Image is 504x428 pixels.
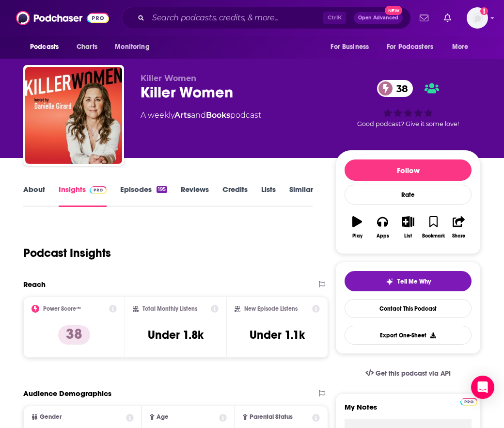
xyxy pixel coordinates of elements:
[387,80,413,97] span: 38
[345,326,472,345] button: Export One-Sheet
[108,38,162,56] button: open menu
[440,10,455,26] a: Show notifications dropdown
[467,7,488,29] button: Show profile menu
[43,305,81,312] h2: Power Score™
[206,111,230,120] a: Books
[376,369,451,378] span: Get this podcast via API
[58,325,90,345] p: 38
[460,398,477,406] img: Podchaser Pro
[90,186,107,194] img: Podchaser Pro
[452,233,465,239] div: Share
[404,233,412,239] div: List
[345,210,370,245] button: Play
[157,414,169,420] span: Age
[358,362,458,385] a: Get this podcast via API
[480,7,488,15] svg: Add a profile image
[345,299,472,318] a: Contact This Podcast
[331,40,369,54] span: For Business
[323,12,346,24] span: Ctrl K
[23,280,46,289] h2: Reach
[23,38,71,56] button: open menu
[445,38,481,56] button: open menu
[191,111,206,120] span: and
[377,80,413,97] a: 38
[141,74,196,83] span: Killer Women
[467,7,488,29] img: User Profile
[358,16,398,20] span: Open Advanced
[250,414,293,420] span: Parental Status
[471,376,494,399] div: Open Intercom Messenger
[289,185,313,207] a: Similar
[181,185,209,207] a: Reviews
[460,396,477,406] a: Pro website
[387,40,433,54] span: For Podcasters
[377,233,389,239] div: Apps
[446,210,472,245] button: Share
[77,40,97,54] span: Charts
[345,185,472,205] div: Rate
[395,210,421,245] button: List
[380,38,447,56] button: open menu
[148,10,323,26] input: Search podcasts, credits, & more...
[122,7,411,29] div: Search podcasts, credits, & more...
[345,159,472,181] button: Follow
[59,185,107,207] a: InsightsPodchaser Pro
[148,328,204,342] h3: Under 1.8k
[422,233,445,239] div: Bookmark
[335,74,481,134] div: 38Good podcast? Give it some love!
[421,210,446,245] button: Bookmark
[357,120,459,127] span: Good podcast? Give it some love!
[40,414,62,420] span: Gender
[115,40,149,54] span: Monitoring
[120,185,167,207] a: Episodes195
[345,271,472,291] button: tell me why sparkleTell Me Why
[385,6,402,15] span: New
[70,38,103,56] a: Charts
[16,9,109,27] img: Podchaser - Follow, Share and Rate Podcasts
[397,278,431,285] span: Tell Me Why
[370,210,395,245] button: Apps
[222,185,248,207] a: Credits
[174,111,191,120] a: Arts
[30,40,59,54] span: Podcasts
[244,305,298,312] h2: New Episode Listens
[157,186,167,193] div: 195
[250,328,305,342] h3: Under 1.1k
[452,40,469,54] span: More
[23,389,111,398] h2: Audience Demographics
[324,38,381,56] button: open menu
[352,233,362,239] div: Play
[467,7,488,29] span: Logged in as hconnor
[345,402,472,419] label: My Notes
[354,12,403,24] button: Open AdvancedNew
[23,246,111,260] h1: Podcast Insights
[261,185,276,207] a: Lists
[25,67,122,164] img: Killer Women
[23,185,45,207] a: About
[416,10,432,26] a: Show notifications dropdown
[141,110,261,121] div: A weekly podcast
[142,305,197,312] h2: Total Monthly Listens
[386,278,394,285] img: tell me why sparkle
